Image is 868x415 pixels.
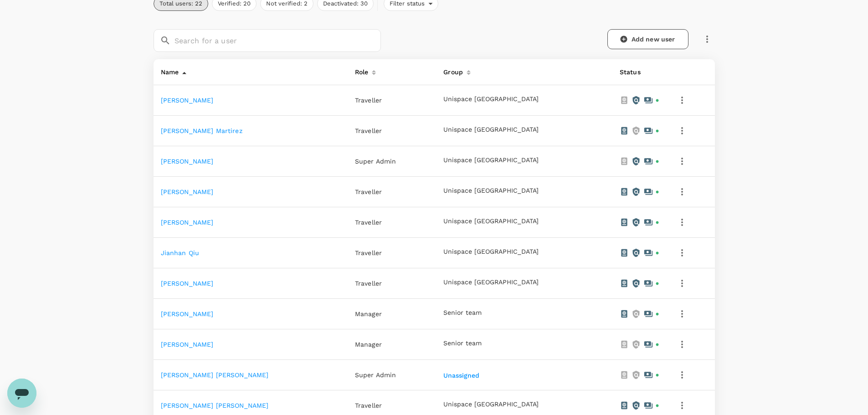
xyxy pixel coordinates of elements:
button: Unispace [GEOGRAPHIC_DATA] [443,401,539,408]
span: Traveller [355,97,382,104]
button: Unispace [GEOGRAPHIC_DATA] [443,96,539,103]
a: [PERSON_NAME] Martirez [161,127,242,134]
input: Search for a user [175,29,381,52]
span: Super Admin [355,371,396,379]
button: Senior team [443,340,482,347]
button: Unassigned [443,372,481,379]
a: [PERSON_NAME] [161,280,214,287]
button: Unispace [GEOGRAPHIC_DATA] [443,126,539,133]
a: [PERSON_NAME] [161,341,214,348]
span: Manager [355,310,382,318]
button: Unispace [GEOGRAPHIC_DATA] [443,248,539,256]
button: Unispace [GEOGRAPHIC_DATA] [443,157,539,164]
button: Unispace [GEOGRAPHIC_DATA] [443,218,539,225]
th: Status [612,59,667,85]
a: [PERSON_NAME] [PERSON_NAME] [161,371,269,379]
span: Traveller [355,188,382,195]
span: Traveller [355,249,382,256]
span: Traveller [355,127,382,134]
a: [PERSON_NAME] [PERSON_NAME] [161,402,269,409]
div: Group [440,63,463,77]
button: Unispace [GEOGRAPHIC_DATA] [443,279,539,286]
div: Name [157,63,179,77]
a: [PERSON_NAME] [161,188,214,195]
span: Traveller [355,402,382,409]
a: Jianhan Qiu [161,249,200,256]
a: [PERSON_NAME] [161,219,214,226]
div: Role [351,63,369,77]
button: Unispace [GEOGRAPHIC_DATA] [443,187,539,195]
a: Add new user [607,29,688,49]
span: Traveller [355,280,382,287]
iframe: Button to launch messaging window [7,379,36,408]
button: Senior team [443,309,482,317]
a: [PERSON_NAME] [161,158,214,165]
span: Super Admin [355,158,396,165]
a: [PERSON_NAME] [161,310,214,318]
span: Traveller [355,219,382,226]
a: [PERSON_NAME] [161,97,214,104]
span: Manager [355,341,382,348]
